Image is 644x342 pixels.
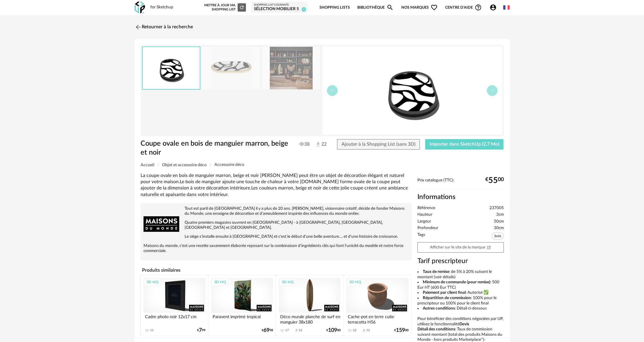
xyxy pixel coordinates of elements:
h3: Tarif prescripteur [417,257,504,265]
li: : 100% pour le prescripteur ou 100% pour le client final [417,296,504,306]
b: Autres conditions [423,306,455,310]
span: 22 [315,141,326,148]
div: Mettre à jour ma Shopping List [203,3,246,12]
span: 69 [263,328,269,332]
div: € 98 [262,328,273,332]
span: Account Circle icon [489,4,499,11]
div: € 00 [485,178,504,183]
div: Shopping List courante [254,3,305,7]
span: 55 [488,178,498,183]
h2: Informations [417,193,504,201]
img: Téléchargements [315,141,321,147]
b: Minimum de commande (pour remise) [423,280,490,284]
div: 12 [299,328,302,332]
div: 17 [285,328,289,332]
span: Ajouter à la Shopping List (sans 3D) [342,142,415,147]
span: Download icon [294,328,299,333]
div: € 00 [326,328,341,332]
div: 3D HQ [144,278,161,286]
img: brand logo [144,206,179,242]
b: Paiement par client final [423,290,466,295]
a: BibliothèqueMagnify icon [357,1,394,15]
h4: Produits similaires [141,266,411,275]
div: La coupe ovale en bois de manguier marron, beige et noir [PERSON_NAME] peut être un objet de déco... [141,172,411,198]
span: 30cm [494,226,504,231]
span: Download icon [362,328,366,333]
div: 3D HQ [279,278,296,286]
div: € 99 [197,328,205,332]
a: Retourner à la recherche [135,21,193,34]
img: thumbnail.png [143,47,200,89]
li: : 500 Eur HT (600 Eur TTC) [417,280,504,290]
span: bois [492,232,504,240]
h1: Coupe ovale en bois de manguier marron, beige et noir [141,139,289,157]
li: : Détail ci-dessous [417,306,504,311]
div: for Sketchup [150,5,173,10]
p: Le siège s'installe ensuite à [GEOGRAPHIC_DATA] et c'est le début d'une belle aventure.... et d'u... [144,234,408,239]
div: Sélection mobilier 5 [254,7,305,12]
div: € 00 [394,328,408,332]
span: Importer dans SketchUp (2,7 Mo) [430,142,499,147]
span: 109 [328,328,337,332]
div: Cadre photo noir 12x17 cm [144,313,205,325]
button: Importer dans SketchUp (2,7 Mo) [425,139,504,150]
b: Détail des conditions [417,327,455,331]
div: 11 [150,328,154,332]
span: Référence [417,206,435,211]
li: : de 5% à 20% suivant le montant (voir détails) [417,269,504,280]
span: Open In New icon [487,245,491,249]
div: Déco murale planche de surf en manguier 38x180 [279,313,341,325]
img: thumbnail.png [322,46,502,135]
span: 38 [300,141,310,147]
b: Taux de remise [423,270,449,274]
span: Objet et accessoire déco [162,163,207,167]
b: Répartition de commission [423,296,471,300]
span: 237005 [489,206,504,211]
span: 50cm [494,219,504,224]
img: coupe-ovale-en-bois-de-manguier-marron-beige-et-noir-1000-8-25-237005_3.jpg [262,47,320,89]
a: 3D HQ Cadre photo noir 12x17 cm 11 €799 [141,275,208,336]
div: 12 [366,328,370,332]
span: Largeur [417,219,431,224]
li: : Autorisé ✅ [417,290,504,296]
span: 45 [302,7,306,12]
span: Centre d'aideHelp Circle Outline icon [445,4,482,11]
a: 3D HQ Cache-pot en terre cuite terracotta H56 22 Download icon 12 €15900 [344,275,411,336]
img: OXP [135,1,145,14]
span: Accessoire déco [214,163,244,167]
img: coupe-ovale-en-bois-de-manguier-marron-beige-et-noir-1000-8-25-237005_2.jpg [202,47,260,89]
span: 159 [396,328,405,332]
span: 3cm [496,212,504,217]
a: Afficher sur le site de la marqueOpen In New icon [417,242,504,253]
span: Heart Outline icon [431,4,438,11]
span: Help Circle Outline icon [475,4,482,11]
div: 3D HQ [211,278,229,286]
span: Tags [417,232,425,241]
div: Cache-pot en terre cuite terracotta H56 [346,313,408,325]
span: Accueil [141,163,154,167]
div: 3D HQ [347,278,364,286]
a: 3D HQ Déco murale planche de surf en manguier 38x180 17 Download icon 12 €10900 [276,275,343,336]
span: Magnify icon [386,4,394,11]
img: svg+xml;base64,PHN2ZyB3aWR0aD0iMjQiIGhlaWdodD0iMjQiIHZpZXdCb3g9IjAgMCAyNCAyNCIgZmlsbD0ibm9uZSIgeG... [135,24,142,31]
span: Profondeur [417,226,438,231]
span: Hauteur [417,212,432,217]
span: Nos marques [401,1,438,15]
p: Tout est parti de [GEOGRAPHIC_DATA] il y a plus de 20 ans. [PERSON_NAME], visionnaire créatif, dé... [144,206,408,216]
a: Shopping List courante Sélection mobilier 5 45 [254,3,305,12]
span: 7 [199,328,202,332]
div: Breadcrumb [141,163,504,167]
button: Ajouter à la Shopping List (sans 3D) [337,139,420,150]
div: Paravent imprimé tropical [211,313,273,325]
p: Quatre premiers magasins ouvrent en [GEOGRAPHIC_DATA] - à [GEOGRAPHIC_DATA], [GEOGRAPHIC_DATA], [... [144,220,408,230]
span: Refresh icon [239,6,244,9]
div: Prix catalogue (TTC): [417,178,504,189]
div: 22 [353,328,356,332]
b: Devis [459,322,469,326]
p: Maisons du monde, c'est une recette savamment élaborée reposant sur la combinaison d'ingrédients ... [144,243,408,254]
a: 3D HQ Paravent imprimé tropical €6998 [208,275,276,336]
span: Account Circle icon [489,4,497,11]
img: fr [503,4,510,11]
a: Shopping Lists [319,1,350,15]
